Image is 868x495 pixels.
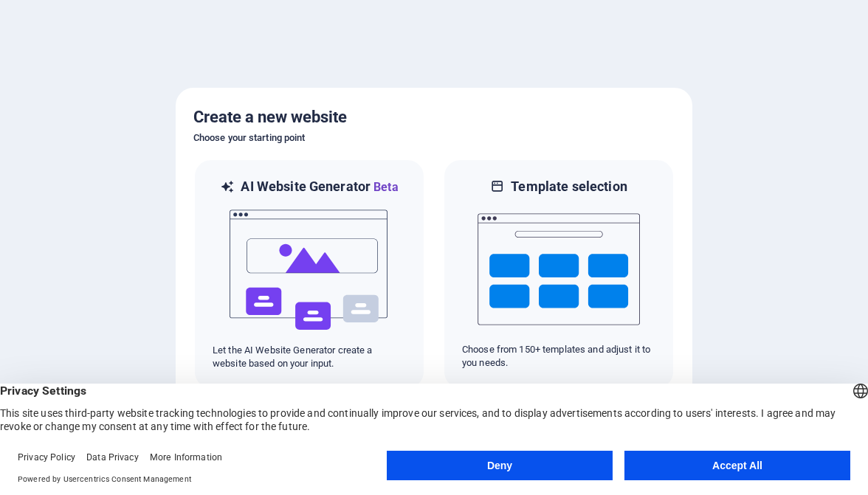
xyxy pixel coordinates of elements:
p: Choose from 150+ templates and adjust it to you needs. [462,343,655,370]
span: Beta [371,180,399,194]
h6: Choose your starting point [193,129,675,147]
div: Template selectionChoose from 150+ templates and adjust it to you needs. [443,159,675,390]
img: ai [228,196,390,344]
h6: Template selection [511,178,627,195]
h6: AI Website Generator [241,178,398,196]
h5: Create a new website [193,105,675,129]
div: AI Website GeneratorBetaaiLet the AI Website Generator create a website based on your input. [193,159,425,390]
p: Let the AI Website Generator create a website based on your input. [213,344,406,370]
